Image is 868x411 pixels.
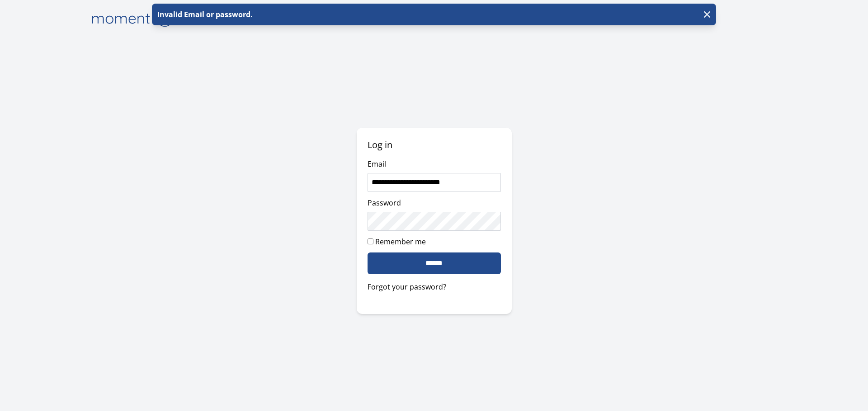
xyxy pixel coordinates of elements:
a: Forgot your password? [368,281,501,292]
label: Remember me [375,237,426,247]
label: Password [368,198,401,208]
p: Invalid Email or password. [156,9,253,20]
label: Email [368,159,386,169]
h2: Log in [368,139,501,151]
